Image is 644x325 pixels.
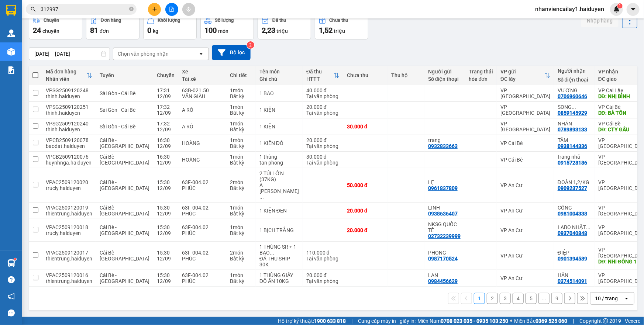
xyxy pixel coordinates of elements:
div: 50.000 đ [347,182,384,188]
span: nhanviencailay1.haiduyen [529,4,610,14]
div: LINH [428,205,461,211]
span: ... [270,250,274,256]
input: Select a date range. [29,48,110,60]
span: Cái Bè - [GEOGRAPHIC_DATA] [100,179,149,191]
span: 1,52 [319,26,333,35]
div: Đơn hàng [101,18,121,23]
span: notification [8,293,15,300]
span: Gửi: [6,7,18,15]
div: 50.000 [6,48,59,56]
div: 0987170524 [428,256,458,262]
div: Chuyến [44,18,59,23]
div: PHÚC [182,185,223,191]
img: icon-new-feature [613,6,620,13]
span: Cái Bè - [GEOGRAPHIC_DATA] [100,224,149,236]
div: PHÚC [182,230,223,236]
span: 0 [147,26,151,35]
div: VP Cai Lậy [6,6,58,15]
div: VP nhận [598,69,642,75]
button: 4 [513,293,524,304]
span: kg [153,28,158,34]
div: Tên món [259,69,299,75]
div: 63F-004.02 [182,205,223,211]
div: 30.000 đ [306,154,340,160]
div: 10 / trang [595,295,618,302]
div: trang [428,137,461,143]
span: | [573,317,574,325]
div: VP [GEOGRAPHIC_DATA] [500,104,550,116]
span: đơn [100,28,109,34]
div: PHÚC [182,278,223,284]
div: Chi tiết [230,72,252,78]
div: VP gửi [500,69,544,75]
div: 1 KIỆN [259,124,299,129]
span: 100 [204,26,217,35]
button: Chuyến24chuyến [29,13,82,39]
span: ... [572,104,576,110]
div: Chọn văn phòng nhận [118,50,169,58]
img: logo-vxr [6,5,16,16]
div: thinh.haiduyen [46,93,92,99]
div: Bất kỳ [230,230,252,236]
div: Tại văn phòng [306,278,340,284]
span: chuyến [42,28,59,34]
span: 1 [619,3,621,8]
div: Thu hộ [391,72,421,78]
div: Ghi chú [259,76,299,82]
div: VP An Cư [500,275,550,281]
span: 81 [90,26,98,35]
strong: 0708 023 035 - 0935 103 250 [441,318,508,324]
div: Tài xế [182,76,223,82]
div: 30.000 đ [347,124,384,129]
div: VPAC2509120016 [46,272,92,278]
div: 63F-004.02 [182,272,223,278]
div: 12/09 [157,185,175,191]
span: Hỗ trợ kỹ thuật: [278,317,346,325]
div: Bất kỳ [230,211,252,217]
div: 12/09 [157,110,175,116]
div: 12/09 [157,230,175,236]
div: 2 món [230,179,252,185]
input: Tìm tên, số ĐT hoặc mã đơn [41,5,128,13]
button: 9 [551,293,562,304]
div: 15:30 [157,179,175,185]
button: aim [182,3,195,16]
div: LẸ [428,179,461,185]
span: Cái Bè - [GEOGRAPHIC_DATA] [100,154,149,166]
div: 0937040848 [558,230,587,236]
div: ĐC giao [598,76,642,82]
div: 0938144336 [558,143,587,149]
div: ĐOÀN 1,2/KG [558,179,591,185]
div: 20.000 đ [306,137,340,143]
div: 20.000 đ [347,208,384,214]
div: 0937767676 [63,33,138,43]
div: 63F-004.02 [182,224,223,230]
div: 15:30 [157,250,175,256]
span: | [351,317,352,325]
div: VPAC2509120020 [46,179,92,185]
div: A RÔ [182,124,223,129]
span: Rồi : [6,48,18,56]
div: 0915728186 [558,160,587,166]
div: VPSG2509120248 [46,87,92,93]
div: baodat.haiduyen [46,143,92,149]
button: file-add [165,3,178,16]
div: thinh.haiduyen [46,127,92,132]
span: triệu [334,28,345,34]
div: NHÂN [558,121,591,127]
span: 24 [33,26,41,35]
div: thientrung.haiduyen [46,211,92,217]
div: Nhân viên [46,76,86,82]
span: Cái Bè - [GEOGRAPHIC_DATA] [100,272,149,284]
span: message [8,310,15,317]
button: 3 [500,293,511,304]
div: TÂM [558,137,591,143]
div: 1 món [230,272,252,278]
div: trucly.haiduyen [46,230,92,236]
div: PHONG [428,250,461,256]
div: 17:32 [157,121,175,127]
div: 0913939564 [6,24,58,34]
div: 12/09 [157,93,175,99]
span: aim [186,7,191,12]
div: VĂN GIÀU [182,93,223,99]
